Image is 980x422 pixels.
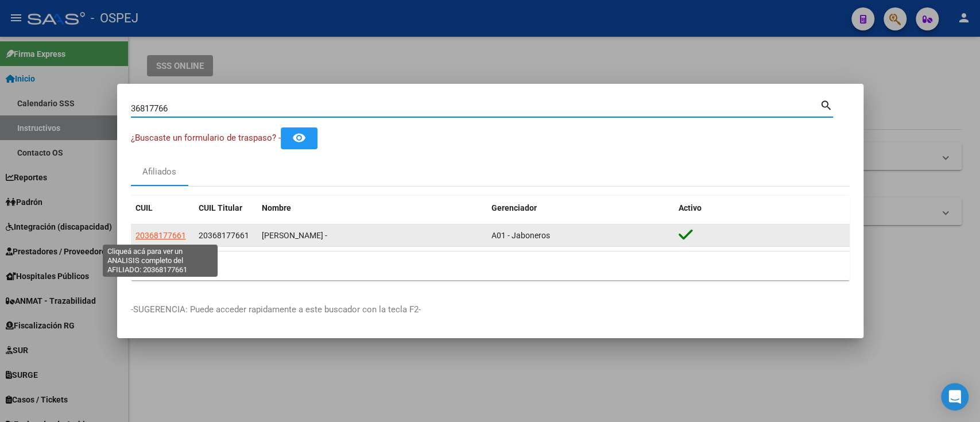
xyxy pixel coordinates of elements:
[199,231,249,240] span: 20368177661
[491,231,550,240] span: A01 - Jaboneros
[941,383,969,411] div: Open Intercom Messenger
[292,131,306,145] mat-icon: remove_red_eye
[131,196,194,220] datatable-header-cell: CUIL
[487,196,674,220] datatable-header-cell: Gerenciador
[679,203,702,212] span: Activo
[491,203,537,212] span: Gerenciador
[131,251,850,280] div: 1 total
[135,231,186,240] span: 20368177661
[820,98,833,111] mat-icon: search
[194,196,257,220] datatable-header-cell: CUIL Titular
[131,133,281,143] span: ¿Buscaste un formulario de traspaso? -
[257,196,487,220] datatable-header-cell: Nombre
[674,196,850,220] datatable-header-cell: Activo
[199,203,242,212] span: CUIL Titular
[142,165,176,179] div: Afiliados
[135,203,153,212] span: CUIL
[131,303,850,316] p: -SUGERENCIA: Puede acceder rapidamente a este buscador con la tecla F2-
[262,229,482,242] div: [PERSON_NAME] -
[262,203,291,212] span: Nombre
